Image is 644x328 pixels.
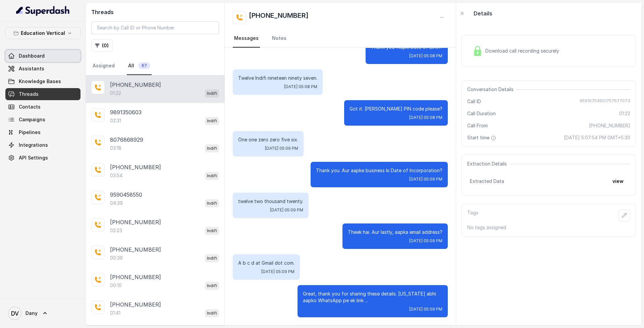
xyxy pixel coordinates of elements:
[110,163,161,171] p: [PHONE_NUMBER]
[467,122,488,129] span: Call From
[110,191,142,199] p: 9590458550
[110,108,142,116] p: 9891350603
[110,301,161,309] p: [PHONE_NUMBER]
[91,8,219,16] h2: Threads
[238,75,317,81] p: Twelve Indifi nineteen ninety seven.
[5,88,80,100] a: Threads
[467,110,496,117] span: Call Duration
[238,260,294,266] p: A b c d at Gmail dot com.
[19,154,48,161] span: API Settings
[5,304,80,323] a: Dany
[5,50,80,62] a: Dashboard
[467,209,478,221] p: Tags
[473,46,483,56] img: Lock Icon
[261,269,294,274] span: [DATE] 05:09 PM
[233,29,260,48] a: Messages
[409,238,442,244] span: [DATE] 05:09 PM
[409,115,442,120] span: [DATE] 05:08 PM
[110,246,161,254] p: [PHONE_NUMBER]
[564,134,630,141] span: [DATE] 5:07:54 PM GMT+5:30
[608,175,628,187] button: view
[265,146,298,151] span: [DATE] 05:09 PM
[233,29,448,48] nav: Tabs
[110,172,122,179] p: 03:54
[589,122,630,129] span: [PHONE_NUMBER]
[409,307,442,312] span: [DATE] 05:09 PM
[474,9,492,17] p: Details
[19,65,44,72] span: Assistants
[467,98,481,105] span: Call ID
[350,106,442,112] p: Got it. [PERSON_NAME] PIN code please?
[467,224,630,231] p: No tags assigned
[5,114,80,126] a: Campaigns
[5,27,80,39] button: Education Vertical
[91,57,219,75] nav: Tabs
[91,40,113,52] button: (0)
[110,282,122,289] p: 00:10
[270,207,303,213] span: [DATE] 05:09 PM
[316,167,442,174] p: Thank you. Aur aapke business ki Date of Incorporation?
[238,136,298,143] p: One one zero zero five six.
[409,53,442,59] span: [DATE] 05:08 PM
[207,145,217,152] p: Indifi
[207,118,217,124] p: Indifi
[467,134,497,141] span: Start time
[470,178,504,185] span: Extracted Data
[409,177,442,182] span: [DATE] 05:09 PM
[110,145,121,151] p: 03:18
[5,126,80,138] a: Pipelines
[284,84,317,89] span: [DATE] 05:08 PM
[5,101,80,113] a: Contacts
[207,310,217,317] p: Indifi
[580,98,630,105] span: 95910753601757677073
[5,152,80,164] a: API Settings
[5,139,80,151] a: Integrations
[207,255,217,262] p: Indifi
[138,62,150,69] span: 67
[127,57,152,75] a: All67
[207,90,217,97] p: Indifi
[19,142,48,148] span: Integrations
[303,290,442,304] p: Great, thank you for sharing these details. [US_STATE] abhi aapko WhatsApp pe ek link ...
[110,90,121,96] p: 01:22
[467,160,509,167] span: Extraction Details
[467,86,516,93] span: Conversation Details
[271,29,288,48] a: Notes
[110,200,123,206] p: 04:39
[5,75,80,87] a: Knowledge Bases
[110,136,143,144] p: 8076868929
[110,117,121,124] p: 02:31
[19,129,41,136] span: Pipelines
[110,218,161,226] p: [PHONE_NUMBER]
[19,104,41,110] span: Contacts
[207,227,217,234] p: Indifi
[249,11,309,24] h2: [PHONE_NUMBER]
[348,229,442,236] p: Theek hai. Aur lastly, aapka email address?
[207,282,217,289] p: Indifi
[19,91,39,97] span: Threads
[485,48,562,54] span: Download call recording securely
[110,81,161,89] p: [PHONE_NUMBER]
[25,310,38,317] span: Dany
[16,5,70,16] img: light.svg
[91,21,219,34] input: Search by Call ID or Phone Number
[19,116,45,123] span: Campaigns
[21,29,65,37] p: Education Vertical
[110,310,120,316] p: 01:41
[91,57,116,75] a: Assigned
[238,198,303,205] p: twelve two thousand twenty.
[110,273,161,281] p: [PHONE_NUMBER]
[110,227,122,234] p: 02:23
[19,78,61,85] span: Knowledge Bases
[207,173,217,179] p: Indifi
[207,200,217,207] p: Indifi
[19,53,45,59] span: Dashboard
[11,310,19,317] text: DV
[619,110,630,117] span: 01:22
[110,255,123,261] p: 00:39
[5,63,80,75] a: Assistants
